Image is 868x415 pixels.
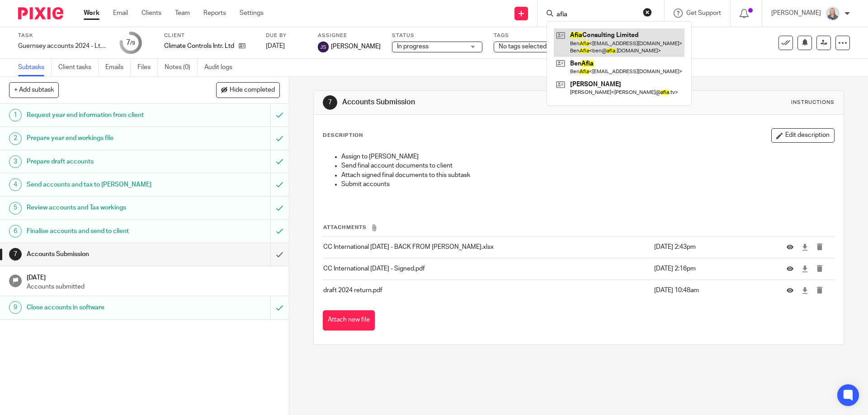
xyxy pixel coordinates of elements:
[802,264,808,273] a: Download
[9,155,22,168] div: 3
[27,131,183,145] h1: Prepare year end workings file
[341,161,834,170] p: Send final account documents to client
[164,32,255,39] label: Client
[771,128,835,143] button: Edit description
[18,7,63,19] img: Pixie
[323,264,649,273] p: CC International [DATE] - Signed.pdf
[113,9,128,18] a: Email
[18,59,52,76] a: Subtasks
[802,286,808,295] a: Download
[27,224,183,238] h1: Finalise accounts and send to client
[323,242,649,252] p: CC International [DATE] - BACK FROM [PERSON_NAME].xlsx
[318,32,381,39] label: Assignee
[18,32,108,39] label: Task
[18,42,108,51] div: Guernsey accounts 2024 - Ltd Company
[27,201,183,214] h1: Review accounts and Tax workings
[556,11,637,19] input: Search
[9,82,59,98] button: + Add subtask
[826,6,840,21] img: Debbie%20Noon%20Professional%20Photo.jpg
[323,310,375,331] button: Attach new file
[323,286,649,295] p: draft 2024 return.pdf
[331,42,381,51] span: [PERSON_NAME]
[802,242,808,252] a: Download
[9,301,22,314] div: 9
[323,132,363,139] p: Description
[27,301,183,314] h1: Close accounts in software
[341,180,834,189] p: Submit accounts
[323,225,367,230] span: Attachments
[9,109,22,121] div: 1
[142,9,161,18] a: Clients
[654,242,773,252] p: [DATE] 2:43pm
[266,43,285,49] span: [DATE]
[791,99,835,106] div: Instructions
[130,41,135,46] small: /9
[126,37,135,48] div: 7
[323,95,337,110] div: 7
[27,282,280,291] p: Accounts submitted
[341,152,834,161] p: Assign to [PERSON_NAME]
[318,42,329,52] img: svg%3E
[216,82,280,98] button: Hide completed
[643,8,652,17] button: Clear
[27,247,183,261] h1: Accounts Submission
[230,87,275,94] span: Hide completed
[58,59,99,76] a: Client tasks
[771,9,821,18] p: [PERSON_NAME]
[9,225,22,238] div: 6
[341,171,834,180] p: Attach signed final documents to this subtask
[203,9,226,18] a: Reports
[9,248,22,261] div: 7
[240,9,264,18] a: Settings
[654,286,773,295] p: [DATE] 10:48am
[27,178,183,191] h1: Send accounts and tax to [PERSON_NAME]
[654,264,773,273] p: [DATE] 2:16pm
[494,32,584,39] label: Tags
[175,9,190,18] a: Team
[164,42,234,51] p: Climate Controls Intr. Ltd
[9,132,22,145] div: 2
[9,202,22,214] div: 5
[397,43,429,50] span: In progress
[165,59,198,76] a: Notes (0)
[9,178,22,191] div: 4
[105,59,131,76] a: Emails
[84,9,99,18] a: Work
[27,271,280,282] h1: [DATE]
[27,155,183,168] h1: Prepare draft accounts
[392,32,482,39] label: Status
[27,108,183,122] h1: Request year end information from client
[266,32,307,39] label: Due by
[137,59,158,76] a: Files
[342,98,598,107] h1: Accounts Submission
[686,10,721,16] span: Get Support
[499,43,547,50] span: No tags selected
[204,59,239,76] a: Audit logs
